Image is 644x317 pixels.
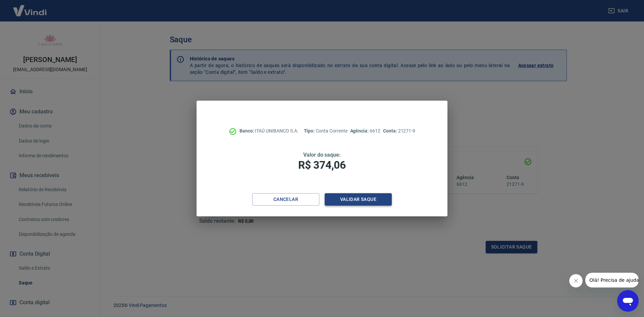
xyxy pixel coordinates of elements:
[383,127,415,135] p: 21271-9
[325,193,392,206] button: Validar saque
[617,290,639,312] iframe: Botão para abrir a janela de mensagens
[585,273,639,287] iframe: Mensagem da empresa
[239,128,255,134] span: Banco:
[350,128,370,134] span: Agência:
[303,152,341,158] span: Valor do saque:
[252,193,319,206] button: Cancelar
[569,274,583,287] iframe: Fechar mensagem
[298,159,346,171] span: R$ 374,06
[350,127,380,135] p: 6612
[304,128,316,134] span: Tipo:
[383,128,398,134] span: Conta:
[304,127,347,135] p: Conta Corrente
[4,5,56,10] span: Olá! Precisa de ajuda?
[239,127,299,135] p: ITAÚ UNIBANCO S.A.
